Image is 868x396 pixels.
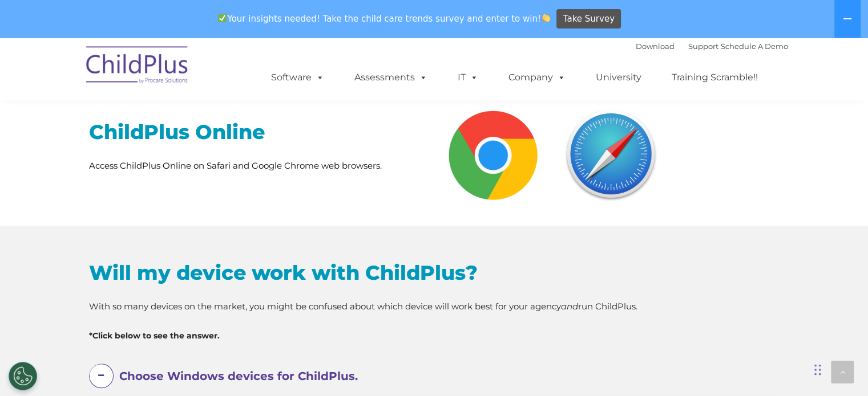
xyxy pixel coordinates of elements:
[89,260,780,285] h2: Will my device work with ChildPlus?
[542,14,550,22] img: 👏
[443,105,544,206] img: Chrome
[9,362,37,390] button: Cookies Settings
[636,42,788,51] font: |
[89,330,220,341] strong: *Click below to see the answer.
[497,66,577,89] a: Company
[119,369,358,383] span: Choose Windows devices for ChildPlus.
[563,9,615,29] span: Take Survey
[660,66,769,89] a: Training Scramble!!
[584,66,653,89] a: University
[89,300,780,313] p: With so many devices on the market, you might be confused about which device will work best for y...
[218,14,227,22] img: ✅
[89,160,382,171] span: Access ChildPlus Online on Safari and Google Chrome web browsers.
[721,42,788,51] a: Schedule A Demo
[345,66,380,75] span: Last name
[682,273,868,396] iframe: Chat Widget
[343,66,439,89] a: Assessments
[688,42,718,51] a: Support
[260,66,336,89] a: Software
[89,119,426,145] h2: ChildPlus Online
[345,113,394,121] span: Phone number
[561,301,578,312] em: and
[636,42,675,51] a: Download
[80,38,195,95] img: ChildPlus by Procare Solutions
[213,7,555,30] span: Your insights needed! Take the child care trends survey and enter to win!
[560,105,661,206] img: Safari
[446,66,490,89] a: IT
[556,9,621,29] a: Take Survey
[814,353,821,387] div: Drag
